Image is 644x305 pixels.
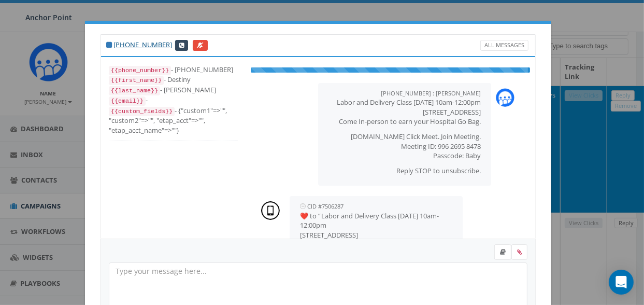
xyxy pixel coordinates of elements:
code: {{last_name}} [109,86,160,95]
code: {{first_name}} [109,76,164,85]
code: {{email}} [109,96,146,106]
img: person-7663c4fa307d6c3c676fe4775fa3fa0625478a53031cd108274f5a685e757777.png [261,201,280,220]
i: This phone number is subscribed and will receive texts. [106,41,112,48]
div: - Destiny [109,75,238,85]
div: - [109,95,238,106]
div: - {"custom1"=>"", "custom2"=>"", "etap_acct"=>"", "etap_acct_name"=>""} [109,106,238,135]
p: Reply STOP to unsubscribe. [328,166,481,176]
code: {{phone_number}} [109,66,171,75]
a: [PHONE_NUMBER] [113,40,172,49]
a: All Messages [480,40,528,51]
img: Rally_platform_Icon_1.png [496,88,514,107]
p: [DOMAIN_NAME] Click Meet. Join Meeting. Meeting ID: 996 2695 8478 Passcode: Baby [328,132,481,161]
p: Labor and Delivery Class [DATE] 10am-12:00pm [STREET_ADDRESS] Come In-person to earn your Hospita... [328,98,481,127]
code: {{custom_fields}} [109,107,175,116]
span: Attach your media [511,244,527,260]
div: - [PERSON_NAME] [109,85,238,95]
small: CID #7506287 [307,202,344,210]
div: - [PHONE_NUMBER] [109,65,238,75]
label: Insert Template Text [494,244,511,260]
div: Open Intercom Messenger [609,270,634,295]
small: [PHONE_NUMBER] : [PERSON_NAME] [381,89,481,97]
p: ​❤️​ to “ Labor and Delivery Class [DATE] 10am-12:00pm [STREET_ADDRESS] Come In-person to earn yo... [300,211,452,249]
